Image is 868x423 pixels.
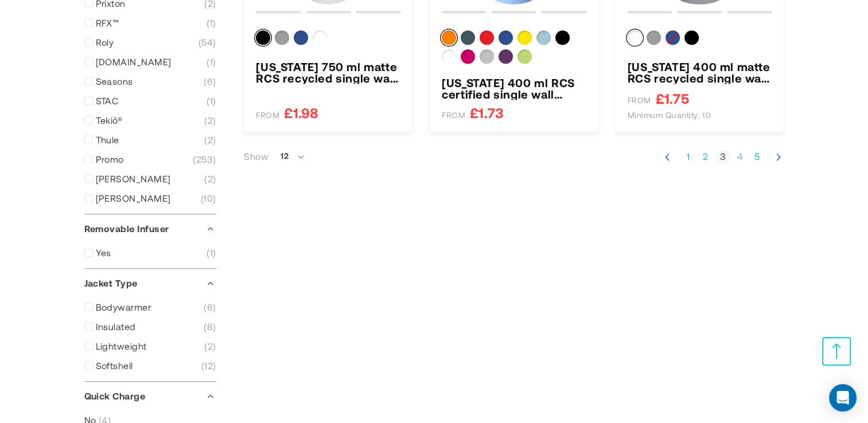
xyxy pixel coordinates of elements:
a: Yes 1 [84,247,216,258]
div: Silver [480,49,494,64]
div: Quick Charge [84,382,216,410]
span: Tekiō® [96,115,123,126]
span: 1 [207,56,216,68]
span: Lightweight [96,340,147,352]
span: Insulated [96,321,136,332]
span: 12 [201,360,216,371]
span: 12 [274,145,312,168]
div: White [313,30,327,45]
div: Removable Infuser [84,214,216,243]
span: Yes [96,247,111,258]
h3: [US_STATE] 400 ml matte RCS recycled single wall stainless steel water bottle with carabiner [628,61,772,84]
span: FROM [256,110,279,120]
a: Seasons 6 [84,76,216,87]
div: Yellow [517,30,532,45]
a: Page 2 [698,151,713,162]
span: [PERSON_NAME] [96,193,171,204]
a: Oregon 400 ml RCS certified single wall stainless steel water bottle with carabiner [442,77,586,100]
a: [PERSON_NAME] 10 [84,193,216,204]
a: Insulated 8 [84,321,216,332]
a: STAC 1 [84,95,216,107]
div: Solid black [684,30,699,45]
div: Colour [442,30,586,68]
a: Page 4 [733,151,748,162]
div: Royal blue [499,30,513,45]
span: £1.75 [656,91,689,105]
label: Show [244,151,268,162]
span: 54 [198,37,216,48]
span: Seasons [96,76,133,87]
div: Cloud Blue [536,30,551,45]
div: Magenta [461,49,475,64]
a: Softshell 12 [84,360,216,371]
span: RFX™ [96,17,119,29]
h3: [US_STATE] 750 ml matte RCS recycled single wall stainless steel water bottle with carabiner [256,61,400,84]
div: Apple green [517,49,532,64]
span: STAC [96,95,119,107]
span: 2 [204,340,216,352]
a: RFX™ 1 [84,17,216,29]
div: Solid black [555,30,570,45]
h3: [US_STATE] 400 ml RCS certified single wall stainless steel water bottle with carabiner [442,77,586,100]
a: [PERSON_NAME] 2 [84,173,216,185]
div: Grey [275,30,289,45]
span: 6 [204,301,216,313]
div: Red [480,30,494,45]
div: Purple [499,49,513,64]
span: 10 [201,193,216,204]
span: 253 [193,154,216,165]
div: Colour [628,30,772,49]
span: £1.73 [470,105,504,120]
span: 8 [204,321,216,332]
span: 1 [207,247,216,258]
a: Thule 2 [84,134,216,146]
a: Lightweight 2 [84,340,216,352]
div: White [628,30,642,45]
span: Minimum quantity: 10 [628,110,711,120]
span: FROM [628,95,651,105]
span: Softshell [96,360,133,371]
span: 12 [281,151,289,160]
span: FROM [442,110,465,120]
a: [DOMAIN_NAME] 1 [84,56,216,68]
a: Promo 253 [84,154,216,165]
span: 6 [204,76,216,87]
span: Bodywarmer [96,301,151,313]
div: Orange [442,30,456,45]
a: Oregon 400 ml matte RCS recycled single wall stainless steel water bottle with carabiner [628,61,772,84]
span: [DOMAIN_NAME] [96,56,172,68]
div: Colour [256,30,400,49]
span: 2 [204,115,216,126]
strong: 3 [715,151,730,162]
div: Open Intercom Messenger [829,384,857,412]
a: Tekiō® 2 [84,115,216,126]
span: 2 [204,173,216,185]
span: Promo [96,154,124,165]
span: 1 [207,95,216,107]
span: Roly [96,37,114,48]
a: Oregon 750 ml matte RCS recycled single wall stainless steel water bottle with carabiner [256,61,400,84]
a: Next [773,150,784,163]
span: 2 [204,134,216,146]
nav: Pagination [661,143,784,169]
div: Royal blue [294,30,308,45]
span: 1 [207,17,216,29]
div: Grey [647,30,661,45]
span: [PERSON_NAME] [96,173,171,185]
div: Royal blue [665,30,680,45]
div: White [442,49,456,64]
div: Solid black [256,30,270,45]
a: Page 1 [681,151,696,162]
div: Jacket Type [84,269,216,297]
div: Hale Blue [461,30,475,45]
a: Previous [661,150,673,163]
a: Roly 54 [84,37,216,48]
span: Thule [96,134,119,146]
a: Page 5 [750,151,765,162]
a: Bodywarmer 6 [84,301,216,313]
span: £1.98 [284,105,318,120]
